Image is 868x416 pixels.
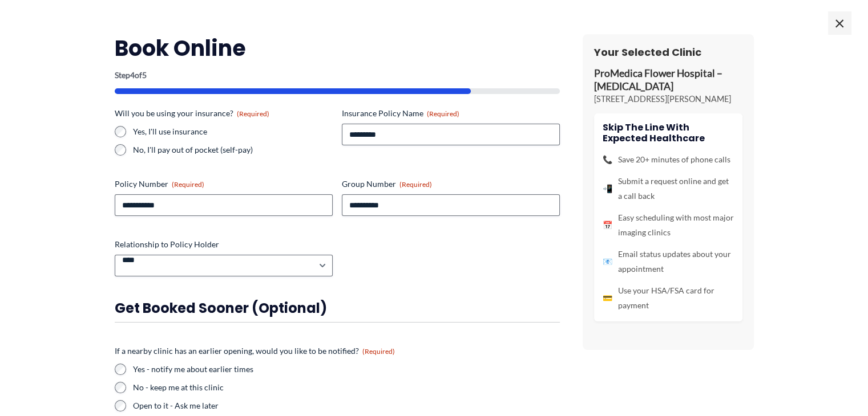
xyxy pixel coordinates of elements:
label: Policy Number [115,178,333,190]
p: [STREET_ADDRESS][PERSON_NAME] [594,93,742,105]
label: Yes - notify me about earlier times [133,364,560,375]
span: 📧 [603,254,612,269]
span: (Required) [237,109,269,118]
li: Submit a request online and get a call back [603,174,734,203]
label: No - keep me at this clinic [133,382,560,393]
label: Yes, I'll use insurance [133,126,333,137]
span: (Required) [427,109,459,118]
span: 💳 [603,291,612,305]
label: Insurance Policy Name [342,108,560,119]
label: Open to it - Ask me later [133,400,560,411]
label: No, I'll pay out of pocket (self-pay) [133,144,333,156]
span: (Required) [399,180,432,189]
li: Save 20+ minutes of phone calls [603,152,734,167]
li: Email status updates about your appointment [603,247,734,276]
span: (Required) [362,347,395,356]
span: 4 [130,70,135,80]
h3: Get booked sooner (optional) [115,299,560,317]
span: 📅 [603,218,612,233]
label: Group Number [342,178,560,190]
span: 5 [142,70,147,80]
li: Easy scheduling with most major imaging clinics [603,210,734,240]
h2: Book Online [115,34,560,62]
span: 📞 [603,152,612,167]
legend: Will you be using your insurance? [115,108,269,119]
h3: Your Selected Clinic [594,46,742,59]
p: Step of [115,71,560,79]
span: 📲 [603,181,612,196]
span: (Required) [172,180,204,189]
legend: If a nearby clinic has an earlier opening, would you like to be notified? [115,345,395,357]
h4: Skip the line with Expected Healthcare [603,122,734,144]
span: × [828,11,851,34]
li: Use your HSA/FSA card for payment [603,283,734,313]
p: ProMedica Flower Hospital – [MEDICAL_DATA] [594,67,742,93]
label: Relationship to Policy Holder [115,239,333,250]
